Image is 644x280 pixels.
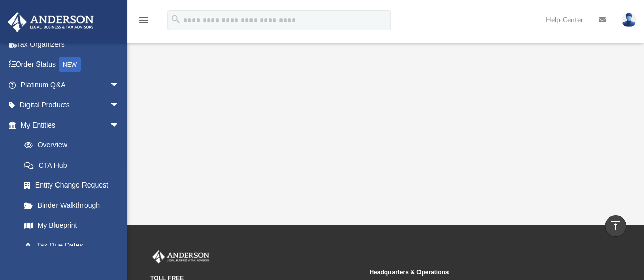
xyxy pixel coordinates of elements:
[7,115,135,135] a: My Entitiesarrow_drop_down
[14,155,135,175] a: CTA Hub
[14,215,130,236] a: My Blueprint
[7,75,135,95] a: Platinum Q&Aarrow_drop_down
[609,220,622,232] i: vertical_align_top
[7,95,135,115] a: Digital Productsarrow_drop_down
[14,135,135,155] a: Overview
[605,215,626,237] a: vertical_align_top
[14,235,135,256] a: Tax Due Dates
[150,250,211,263] img: Anderson Advisors Platinum Portal
[137,14,150,26] i: menu
[369,268,581,277] small: Headquarters & Operations
[109,75,130,96] span: arrow_drop_down
[137,19,150,26] a: menu
[7,54,135,75] a: Order StatusNEW
[170,14,181,25] i: search
[14,175,135,196] a: Entity Change Request
[109,95,130,116] span: arrow_drop_down
[7,34,135,54] a: Tax Organizers
[621,13,636,27] img: User Pic
[59,57,81,72] div: NEW
[14,195,135,215] a: Binder Walkthrough
[109,115,130,136] span: arrow_drop_down
[5,12,97,32] img: Anderson Advisors Platinum Portal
